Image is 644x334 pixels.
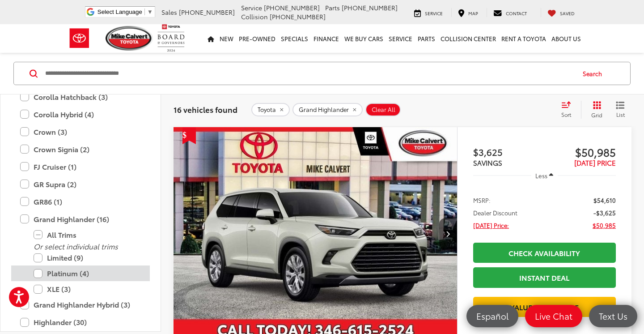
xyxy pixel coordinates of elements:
label: GR86 (1) [20,194,141,210]
label: Crown (3) [20,124,141,140]
label: Limited (9) [34,250,141,265]
label: Corolla Hybrid (4) [20,107,141,122]
span: Saved [560,10,575,17]
button: remove Toyota [251,103,290,116]
span: $3,625 [473,145,545,158]
a: About Us [549,24,584,53]
a: Live Chat [525,305,582,327]
span: [PHONE_NUMBER] [179,8,235,17]
i: Or select individual trims [34,241,118,251]
span: [PHONE_NUMBER] [342,3,398,12]
span: Get Price Drop Alert [182,127,196,144]
a: Collision Center [438,24,499,53]
img: Toyota [63,24,96,53]
span: Sales [161,8,177,17]
span: $50,985 [593,221,616,230]
span: Parts [325,3,340,12]
span: Sort [561,111,571,118]
a: New [217,24,236,53]
label: Grand Highlander (16) [20,211,141,227]
label: All Trims [34,227,141,243]
span: Collision [241,12,268,21]
label: FJ Cruiser (1) [20,159,141,175]
a: Select Language​ [97,9,153,15]
span: Español [472,310,513,321]
span: SAVINGS [473,158,502,167]
a: Service [386,24,415,53]
span: Service [425,10,443,17]
span: Text Us [594,310,632,321]
span: Toyota [258,106,276,113]
span: Clear All [372,106,395,113]
span: $50,985 [544,145,616,158]
button: List View [609,101,631,119]
a: Contact [487,8,534,17]
a: Service [407,8,449,17]
button: Select sort value [557,101,581,119]
span: Live Chat [530,310,577,321]
span: Select Language [97,9,142,15]
a: WE BUY CARS [342,24,386,53]
span: [DATE] Price: [473,221,509,230]
span: Dealer Discount [473,208,517,217]
span: 16 vehicles found [174,104,237,115]
label: Corolla Hatchback (3) [20,89,141,105]
label: Highlander (30) [20,314,141,330]
span: Service [241,3,262,12]
span: Less [535,171,547,180]
label: XLE (3) [34,281,141,297]
a: Text Us [589,305,637,327]
label: Crown Signia (2) [20,141,141,157]
span: [DATE] PRICE [574,158,616,167]
a: Pre-Owned [236,24,278,53]
label: GR Supra (2) [20,176,141,192]
span: $54,610 [593,196,616,205]
button: Less [531,167,558,184]
label: Platinum (4) [34,265,141,281]
a: My Saved Vehicles [541,8,581,17]
span: [PHONE_NUMBER] [270,12,326,21]
label: Grand Highlander Hybrid (3) [20,297,141,313]
span: Contact [506,10,527,17]
img: Mike Calvert Toyota [106,26,153,51]
span: Grid [591,111,602,119]
a: Español [466,305,518,327]
a: Value Your Trade [473,297,616,317]
input: Search by Make, Model, or Keyword [44,63,574,84]
span: [PHONE_NUMBER] [264,3,320,12]
span: List [616,111,625,118]
button: Grid View [581,101,609,119]
a: Parts [415,24,438,53]
button: Search [574,62,615,85]
a: Specials [278,24,311,53]
button: Clear All [365,103,401,116]
a: Check Availability [473,243,616,263]
span: ​ [144,9,145,15]
span: Grand Highlander [299,106,349,113]
a: Instant Deal [473,267,616,287]
a: Rent a Toyota [499,24,549,53]
button: remove Grand%20Highlander [292,103,363,116]
a: Finance [311,24,342,53]
span: ▼ [147,9,153,15]
a: Home [205,24,217,53]
span: Map [468,10,478,17]
a: Map [451,8,485,17]
button: Next image [439,218,457,249]
span: MSRP: [473,196,491,205]
span: -$3,625 [593,208,616,217]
